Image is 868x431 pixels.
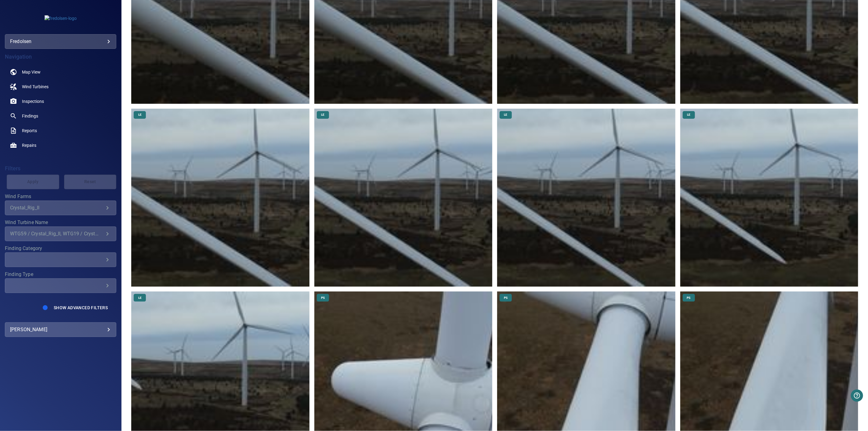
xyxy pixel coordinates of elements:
img: fredolsen-logo [45,15,77,21]
button: Show Advanced Filters [50,303,111,313]
span: Repairs [22,142,36,148]
span: Findings [22,113,38,119]
h4: Filters [5,165,116,172]
span: Reports [22,128,37,134]
label: Finding Type [5,272,116,277]
a: inspections noActive [5,94,116,109]
a: reports noActive [5,123,116,138]
span: LE [135,296,145,300]
span: PS [500,296,511,300]
label: Wind Farms [5,194,116,199]
div: fredolsen [10,37,111,46]
a: findings noActive [5,109,116,123]
span: LE [501,113,511,117]
div: Wind Farms [5,201,116,215]
span: LE [135,113,145,117]
div: WTG59 / Crystal_Rig_II, WTG19 / Crystal_Rig_II [10,231,104,237]
div: Finding Type [5,278,116,293]
a: windturbines noActive [5,79,116,94]
label: Wind Turbine Name [5,220,116,225]
div: Finding Category [5,252,116,267]
span: PS [683,296,694,300]
a: map noActive [5,65,116,79]
div: Wind Turbine Name [5,226,116,241]
span: Show Advanced Filters [54,305,108,310]
label: Finding Category [5,246,116,251]
span: LE [317,113,328,117]
span: LE [683,113,694,117]
div: fredolsen [5,34,116,49]
a: repairs noActive [5,138,116,153]
h4: Navigation [5,54,116,60]
span: Inspections [22,98,44,104]
span: Map View [22,69,41,75]
div: [PERSON_NAME] [10,325,111,335]
div: Crystal_Rig_II [10,205,104,211]
span: PS [317,296,328,300]
span: Wind Turbines [22,84,49,90]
